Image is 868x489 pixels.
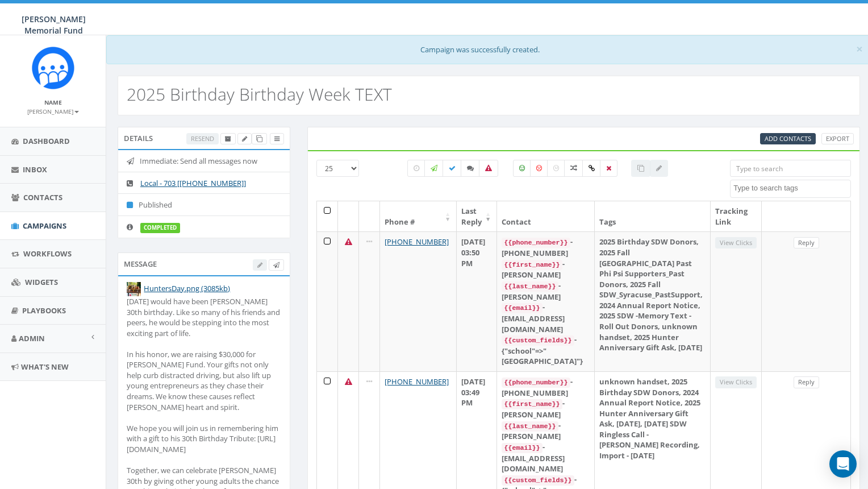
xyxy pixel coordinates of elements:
span: CSV files only [765,134,811,143]
label: Sending [424,160,444,177]
th: Last Reply: activate to sort column ascending [457,201,497,231]
label: completed [140,223,180,233]
a: HuntersDay.png (3085kb) [144,283,230,293]
span: View Campaign Delivery Statistics [274,134,279,143]
a: Add Contacts [760,133,816,145]
img: Rally_Corp_Icon.png [32,47,74,89]
code: {{first_name}} [502,260,562,270]
a: [PHONE_NUMBER] [385,237,449,247]
code: {{custom_fields}} [502,335,574,346]
li: Immediate: Send all messages now [118,150,290,172]
a: Export [821,133,854,145]
span: Campaigns [23,221,66,231]
code: {{last_name}} [502,421,558,432]
a: Reply [794,237,819,249]
td: 2025 Birthday SDW Donors, 2025 Fall [GEOGRAPHIC_DATA] Past Phi Psi Supporters_Past Donors, 2025 F... [595,231,711,371]
input: Type to search [730,160,851,177]
div: - [PERSON_NAME] [502,420,590,442]
div: - [PERSON_NAME] [502,398,590,420]
code: {{custom_fields}} [502,475,574,486]
span: Add Contacts [765,134,811,143]
span: Dashboard [23,136,70,146]
i: Immediate: Send all messages now [127,158,140,165]
span: Playbooks [22,305,66,316]
label: Mixed [564,160,583,177]
button: Close [856,43,863,55]
small: Name [44,98,62,106]
th: Phone #: activate to sort column ascending [380,201,457,231]
li: Published [118,193,290,216]
a: [PERSON_NAME] [27,106,79,116]
th: Tracking Link [711,201,762,231]
code: {{phone_number}} [502,238,570,248]
label: Replied [461,160,480,177]
span: × [856,41,863,57]
a: Local - 703 [[PHONE_NUMBER]] [140,178,246,188]
a: [PHONE_NUMBER] [385,376,449,387]
div: - [PHONE_NUMBER] [502,237,590,258]
div: Details [118,127,290,150]
span: Widgets [25,277,58,287]
label: Neutral [547,160,565,177]
span: Archive Campaign [225,134,231,143]
code: {{last_name}} [502,281,558,292]
div: Message [118,252,290,275]
label: Pending [407,160,425,177]
span: Send Test Message [273,260,279,269]
span: What's New [21,362,69,372]
div: - [PERSON_NAME] [502,280,590,302]
label: Removed [600,160,617,177]
div: Open Intercom Messenger [829,450,857,478]
code: {{email}} [502,443,542,453]
span: Inbox [23,164,47,175]
i: Published [127,201,139,209]
label: Delivered [443,160,462,177]
a: Reply [794,376,819,388]
label: Link Clicked [582,160,601,177]
div: - {"school"=>"[GEOGRAPHIC_DATA]"} [502,334,590,367]
span: Edit Campaign Title [242,134,247,143]
div: - [EMAIL_ADDRESS][DOMAIN_NAME] [502,442,590,474]
div: - [PHONE_NUMBER] [502,376,590,398]
label: Bounced [479,160,498,177]
span: Admin [19,333,45,343]
span: [PERSON_NAME] Memorial Fund [22,14,86,36]
small: [PERSON_NAME] [27,107,79,115]
span: Workflows [23,248,72,259]
th: Tags [595,201,711,231]
span: Clone Campaign [256,134,262,143]
div: - [EMAIL_ADDRESS][DOMAIN_NAME] [502,302,590,334]
code: {{phone_number}} [502,378,570,388]
textarea: Search [733,183,850,193]
span: Contacts [23,192,62,202]
h2: 2025 Birthday Birthday Week TEXT [127,85,392,103]
code: {{first_name}} [502,399,562,409]
th: Contact [497,201,595,231]
code: {{email}} [502,303,542,313]
label: Negative [530,160,548,177]
div: - [PERSON_NAME] [502,259,590,280]
td: [DATE] 03:50 PM [457,231,497,371]
label: Positive [513,160,531,177]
